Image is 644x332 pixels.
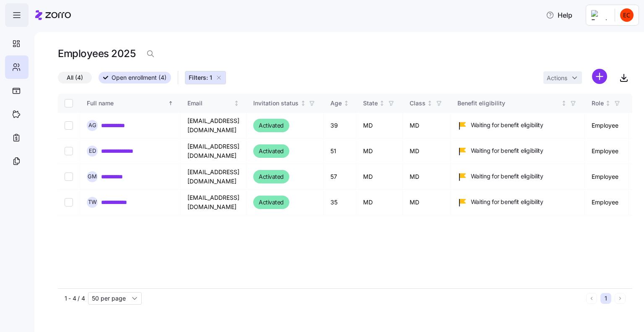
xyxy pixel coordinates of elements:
[65,294,85,303] span: 1 - 4 / 4
[324,113,356,139] td: 39
[561,100,567,106] div: Not sorted
[65,121,73,130] input: Select record 1
[471,121,543,129] span: Waiting for benefit eligibility
[363,99,378,108] div: State
[89,148,96,154] span: E D
[403,94,451,113] th: ClassNot sorted
[543,71,582,84] button: Actions
[605,100,611,106] div: Not sorted
[330,99,342,108] div: Age
[592,69,607,84] svg: add icon
[620,8,634,22] img: cc97166a80db72ba115bf250c5d9a898
[410,99,426,108] div: Class
[259,197,284,207] span: Activated
[585,139,629,164] td: Employee
[403,190,451,215] td: MD
[168,100,174,106] div: Sorted ascending
[88,123,96,128] span: A G
[547,75,567,81] span: Actions
[356,164,403,190] td: MD
[600,293,611,304] button: 1
[379,100,385,106] div: Not sorted
[356,113,403,139] td: MD
[585,113,629,139] td: Employee
[88,174,97,179] span: G M
[403,113,451,139] td: MD
[65,99,73,107] input: Select all records
[591,10,608,20] img: Employer logo
[67,72,83,83] span: All (4)
[471,198,543,206] span: Waiting for benefit eligibility
[259,120,284,131] span: Activated
[451,94,585,113] th: Benefit eligibilityNot sorted
[80,94,181,113] th: Full nameSorted ascending
[343,100,349,106] div: Not sorted
[65,173,73,181] input: Select record 3
[88,199,97,205] span: T W
[65,198,73,207] input: Select record 4
[300,100,306,106] div: Not sorted
[615,293,626,304] button: Next page
[58,47,135,60] h1: Employees 2025
[65,147,73,155] input: Select record 2
[185,71,226,84] button: Filters: 1
[259,172,284,182] span: Activated
[181,113,247,139] td: [EMAIL_ADDRESS][DOMAIN_NAME]
[87,99,166,108] div: Full name
[586,293,597,304] button: Previous page
[187,99,232,108] div: Email
[546,10,572,20] span: Help
[585,94,629,113] th: RoleNot sorted
[592,99,604,108] div: Role
[539,7,579,24] button: Help
[181,164,247,190] td: [EMAIL_ADDRESS][DOMAIN_NAME]
[585,190,629,215] td: Employee
[471,146,543,155] span: Waiting for benefit eligibility
[181,94,247,113] th: EmailNot sorted
[181,139,247,164] td: [EMAIL_ADDRESS][DOMAIN_NAME]
[403,164,451,190] td: MD
[356,94,403,113] th: StateNot sorted
[457,99,560,108] div: Benefit eligibility
[181,190,247,215] td: [EMAIL_ADDRESS][DOMAIN_NAME]
[253,99,299,108] div: Invitation status
[324,139,356,164] td: 51
[324,164,356,190] td: 57
[471,172,543,180] span: Waiting for benefit eligibility
[112,72,166,83] span: Open enrollment (4)
[356,139,403,164] td: MD
[356,190,403,215] td: MD
[247,94,324,113] th: Invitation statusNot sorted
[324,190,356,215] td: 35
[585,164,629,190] td: Employee
[324,94,356,113] th: AgeNot sorted
[427,100,433,106] div: Not sorted
[259,146,284,156] span: Activated
[234,100,239,106] div: Not sorted
[189,73,212,82] span: Filters: 1
[403,139,451,164] td: MD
